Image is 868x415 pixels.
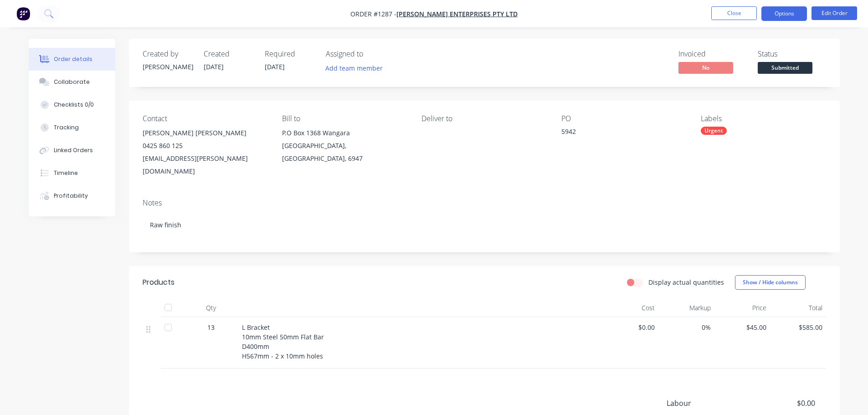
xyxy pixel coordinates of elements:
div: Profitability [54,192,88,200]
span: $0.00 [747,398,815,409]
span: $45.00 [718,323,767,332]
span: Submitted [758,62,812,73]
img: Factory [16,7,30,20]
div: Price [714,299,770,317]
div: Invoiced [678,50,747,58]
div: Deliver to [421,114,546,123]
div: Cost [603,299,659,317]
div: Created [204,50,254,58]
div: Markup [658,299,714,317]
div: [PERSON_NAME] [143,62,193,72]
div: Assigned to [326,50,417,58]
button: Options [761,6,807,21]
span: L Bracket 10mm Steel 50mm Flat Bar D400mm H567mm - 2 x 10mm holes [242,323,324,360]
div: 0425 860 125 [143,139,267,152]
button: Timeline [29,162,115,184]
button: Order details [29,48,115,71]
button: Edit Order [812,6,857,20]
div: PO [561,114,686,123]
div: P.O Box 1368 Wangara [282,127,407,139]
div: Collaborate [54,78,90,86]
span: 0% [662,323,711,332]
button: Profitability [29,184,115,207]
div: Raw finish [143,211,826,239]
div: Linked Orders [54,146,93,154]
div: Checklists 0/0 [54,101,94,109]
div: [PERSON_NAME] [PERSON_NAME]0425 860 125[EMAIL_ADDRESS][PERSON_NAME][DOMAIN_NAME] [143,127,267,178]
div: Qty [184,299,238,317]
div: Contact [143,114,267,123]
button: Collaborate [29,71,115,93]
div: 5942 [561,127,675,139]
span: 13 [207,323,215,332]
div: Status [758,50,826,58]
span: Order #1287 - [350,10,396,18]
button: Close [711,6,757,20]
span: No [678,62,733,73]
div: [EMAIL_ADDRESS][PERSON_NAME][DOMAIN_NAME] [143,152,267,178]
button: Show / Hide columns [735,275,806,290]
div: Labels [701,114,826,123]
div: Notes [143,199,826,207]
div: Order details [54,55,92,63]
button: Tracking [29,116,115,139]
span: Labour [667,398,748,409]
div: Timeline [54,169,78,177]
span: $0.00 [606,323,655,332]
div: Tracking [54,123,79,132]
div: P.O Box 1368 Wangara[GEOGRAPHIC_DATA], [GEOGRAPHIC_DATA], 6947 [282,127,407,165]
button: Add team member [320,62,387,74]
a: [PERSON_NAME] Enterprises PTY LTD [396,10,518,18]
div: [PERSON_NAME] [PERSON_NAME] [143,127,267,139]
div: Products [143,277,175,288]
button: Linked Orders [29,139,115,162]
div: Created by [143,50,193,58]
div: Bill to [282,114,407,123]
span: [DATE] [204,62,224,71]
div: [GEOGRAPHIC_DATA], [GEOGRAPHIC_DATA], 6947 [282,139,407,165]
span: $585.00 [774,323,822,332]
label: Display actual quantities [648,277,724,287]
div: Required [265,50,315,58]
button: Checklists 0/0 [29,93,115,116]
button: Add team member [326,62,388,74]
div: Urgent [701,127,727,135]
button: Submitted [758,62,812,76]
div: Total [770,299,826,317]
span: [DATE] [265,62,285,71]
